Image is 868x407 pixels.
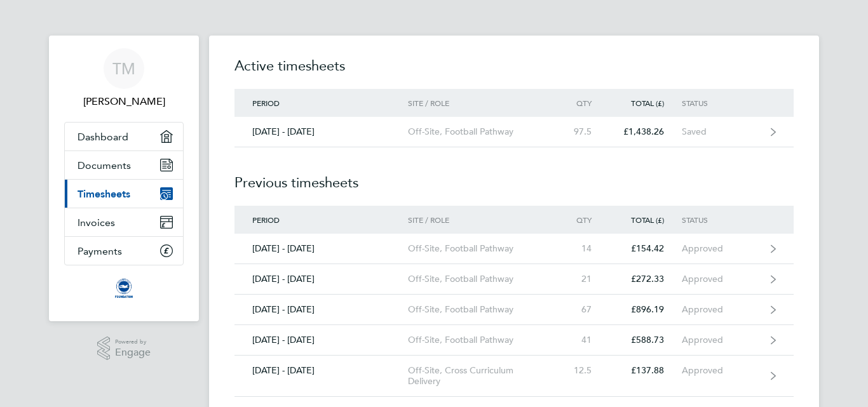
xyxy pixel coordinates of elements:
[234,304,408,315] div: [DATE] - [DATE]
[682,243,760,254] div: Approved
[553,126,609,137] div: 97.5
[49,36,199,321] nav: Main navigation
[408,304,553,315] div: Off-Site, Football Pathway
[234,325,794,356] a: [DATE] - [DATE]Off-Site, Football Pathway41£588.73Approved
[78,159,131,171] span: Documents
[553,215,609,224] div: Qty
[553,243,609,254] div: 14
[234,117,794,147] a: [DATE] - [DATE]Off-Site, Football Pathway97.5£1,438.26Saved
[609,304,682,315] div: £896.19
[682,98,760,107] div: Status
[78,217,115,229] span: Invoices
[234,243,408,254] div: [DATE] - [DATE]
[115,337,151,347] span: Powered by
[234,126,408,137] div: [DATE] - [DATE]
[408,98,553,107] div: Site / Role
[234,56,794,89] h2: Active timesheets
[553,98,609,107] div: Qty
[112,60,135,77] span: TM
[609,98,682,107] div: Total (£)
[65,237,183,265] a: Payments
[78,245,122,257] span: Payments
[408,365,553,387] div: Off-Site, Cross Curriculum Delivery
[408,126,553,137] div: Off-Site, Football Pathway
[78,131,128,143] span: Dashboard
[609,243,682,254] div: £154.42
[114,278,134,298] img: albioninthecommunity-logo-retina.png
[234,335,408,345] div: [DATE] - [DATE]
[682,335,760,345] div: Approved
[64,48,184,109] a: TM[PERSON_NAME]
[234,356,794,397] a: [DATE] - [DATE]Off-Site, Cross Curriculum Delivery12.5£137.88Approved
[408,243,553,254] div: Off-Site, Football Pathway
[65,123,183,150] a: Dashboard
[682,365,760,376] div: Approved
[682,126,760,137] div: Saved
[609,126,682,137] div: £1,438.26
[65,180,183,208] a: Timesheets
[682,304,760,315] div: Approved
[553,335,609,345] div: 41
[609,335,682,345] div: £588.73
[234,147,794,206] h2: Previous timesheets
[64,278,184,298] a: Go to home page
[115,347,151,358] span: Engage
[78,188,130,200] span: Timesheets
[97,337,151,361] a: Powered byEngage
[553,365,609,376] div: 12.5
[65,208,183,236] a: Invoices
[408,215,553,224] div: Site / Role
[609,215,682,224] div: Total (£)
[65,151,183,179] a: Documents
[234,365,408,376] div: [DATE] - [DATE]
[682,274,760,284] div: Approved
[408,335,553,345] div: Off-Site, Football Pathway
[682,215,760,224] div: Status
[553,274,609,284] div: 21
[234,264,794,295] a: [DATE] - [DATE]Off-Site, Football Pathway21£272.33Approved
[609,274,682,284] div: £272.33
[234,295,794,325] a: [DATE] - [DATE]Off-Site, Football Pathway67£896.19Approved
[234,234,794,264] a: [DATE] - [DATE]Off-Site, Football Pathway14£154.42Approved
[252,215,280,225] span: Period
[408,274,553,284] div: Off-Site, Football Pathway
[609,365,682,376] div: £137.88
[252,98,280,108] span: Period
[553,304,609,315] div: 67
[234,274,408,284] div: [DATE] - [DATE]
[64,94,184,109] span: Tyrone Madhani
